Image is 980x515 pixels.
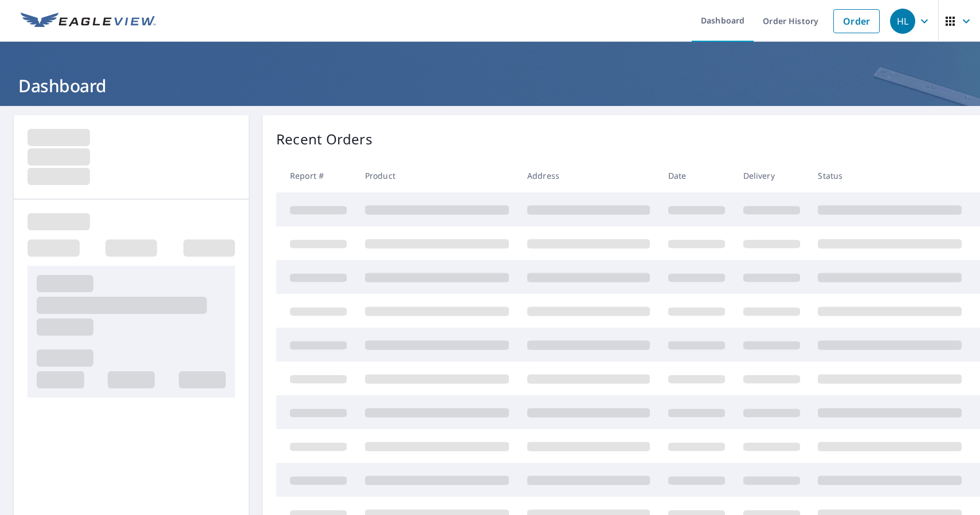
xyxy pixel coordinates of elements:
th: Date [659,159,734,192]
th: Product [356,159,518,192]
a: Order [833,9,880,33]
div: HL [890,9,915,34]
th: Status [809,159,971,192]
h1: Dashboard [14,74,966,97]
p: Recent Orders [276,129,373,150]
img: EV Logo [21,13,156,30]
th: Report # [276,159,356,192]
th: Address [518,159,659,192]
th: Delivery [734,159,809,192]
